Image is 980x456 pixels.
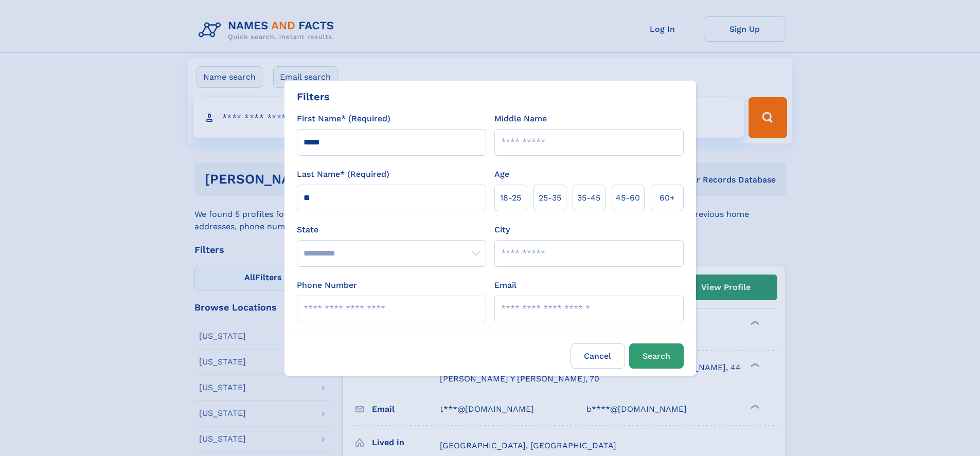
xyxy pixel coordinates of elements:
span: 35‑45 [577,192,600,204]
span: 60+ [660,192,675,204]
span: 45‑60 [616,192,640,204]
label: Middle Name [494,113,547,125]
button: Search [629,343,684,369]
label: Age [494,168,509,180]
label: First Name* (Required) [297,113,390,125]
div: Filters [297,89,330,104]
label: Phone Number [297,279,357,291]
span: 18‑25 [500,192,521,204]
label: Email [494,279,516,291]
label: Cancel [571,343,625,369]
label: State [297,224,486,236]
span: 25‑35 [539,192,561,204]
label: Last Name* (Required) [297,168,389,180]
label: City [494,224,510,236]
